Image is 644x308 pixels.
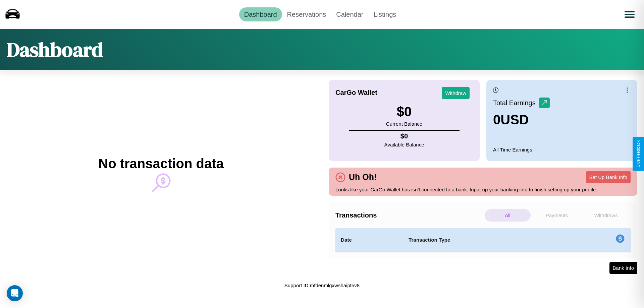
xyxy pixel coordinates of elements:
button: Open menu [620,5,639,24]
h1: Dashboard [7,36,103,63]
button: Bank Info [609,262,637,274]
p: All [485,209,531,222]
p: Withdraws [583,209,629,222]
h4: $ 0 [384,132,424,140]
p: Payments [534,209,580,222]
p: Total Earnings [493,97,539,109]
table: simple table [335,228,631,252]
p: All Time Earnings [493,145,631,154]
p: Support ID: mfdenmlgxwshaipt5v8 [284,281,360,290]
p: Looks like your CarGo Wallet has isn't connected to a bank. Input up your banking info to finish ... [335,185,631,194]
button: Withdraw [442,87,470,99]
h4: Date [341,236,398,244]
a: Reservations [282,7,331,21]
h3: $ 0 [386,104,422,119]
div: Give Feedback [636,140,641,168]
button: Set Up Bank Info [586,171,631,183]
h4: Uh Oh! [345,172,380,182]
a: Dashboard [239,7,282,21]
p: Available Balance [384,140,424,149]
h4: CarGo Wallet [335,89,377,97]
a: Calendar [331,7,368,21]
h4: Transaction Type [409,236,561,244]
a: Listings [368,7,401,21]
div: Open Intercom Messenger [7,285,23,301]
h3: 0 USD [493,112,550,127]
p: Current Balance [386,119,422,128]
h4: Transactions [335,211,483,219]
h2: No transaction data [98,156,223,171]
